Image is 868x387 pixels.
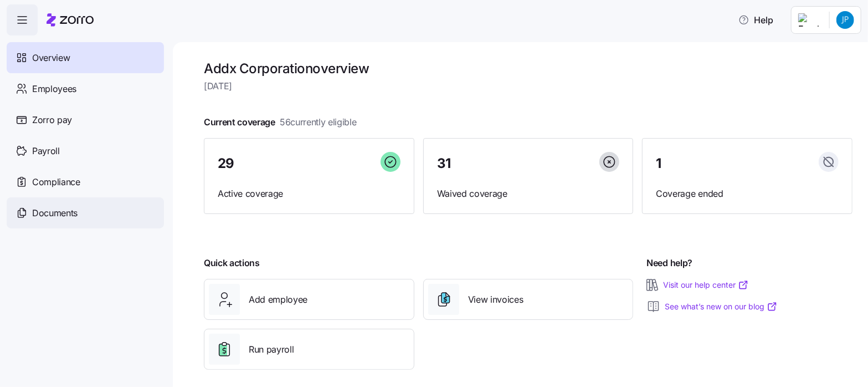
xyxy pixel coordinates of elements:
[218,187,400,201] span: Active coverage
[7,42,164,73] a: Overview
[7,104,164,135] a: Zorro pay
[249,343,294,357] span: Run payroll
[836,11,854,29] img: 4de1289c2919fdf7a84ae0ee27ab751b
[7,197,164,228] a: Documents
[280,115,357,129] span: 56 currently eligible
[204,256,260,270] span: Quick actions
[218,157,234,170] span: 29
[730,9,782,31] button: Help
[7,73,164,104] a: Employees
[7,166,164,197] a: Compliance
[646,256,692,270] span: Need help?
[663,279,749,291] a: Visit our help center
[32,175,80,189] span: Compliance
[32,206,78,220] span: Documents
[798,13,820,27] img: Employer logo
[437,187,620,201] span: Waived coverage
[738,13,773,27] span: Help
[32,51,70,65] span: Overview
[32,82,76,96] span: Employees
[204,115,357,129] span: Current coverage
[204,60,852,77] h1: Addx Corporation overview
[656,187,839,201] span: Coverage ended
[32,144,60,158] span: Payroll
[656,157,661,170] span: 1
[249,293,307,307] span: Add employee
[32,113,72,127] span: Zorro pay
[665,301,778,312] a: See what’s new on our blog
[204,79,852,93] span: [DATE]
[7,135,164,166] a: Payroll
[437,157,451,170] span: 31
[468,293,523,307] span: View invoices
